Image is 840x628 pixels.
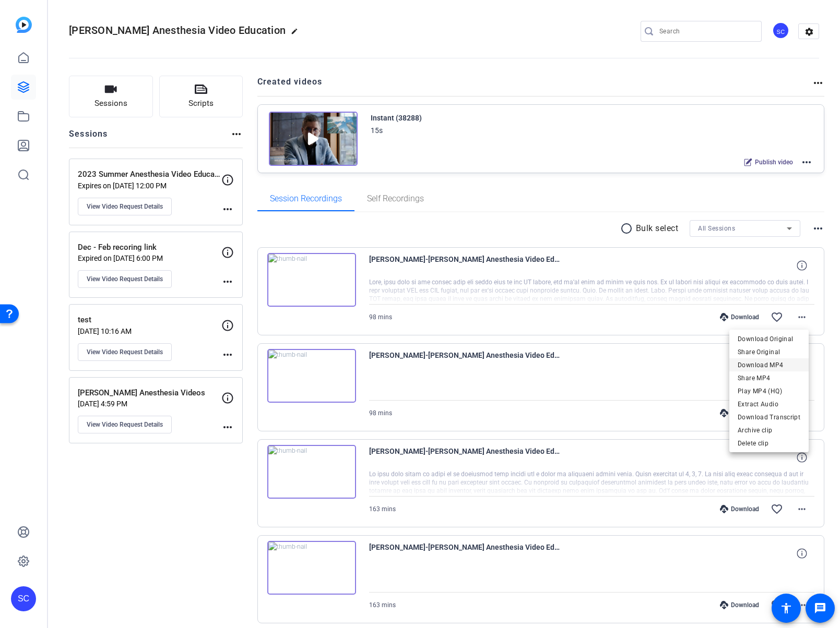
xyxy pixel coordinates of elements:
[738,332,800,345] span: Download Original
[738,384,800,397] span: Play MP4 (HQ)
[738,358,800,371] span: Download MP4
[738,424,800,436] span: Archive clip
[738,397,800,410] span: Extract Audio
[738,437,800,449] span: Delete clip
[738,345,800,358] span: Share Original
[738,371,800,384] span: Share MP4
[738,410,800,423] span: Download Transcript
